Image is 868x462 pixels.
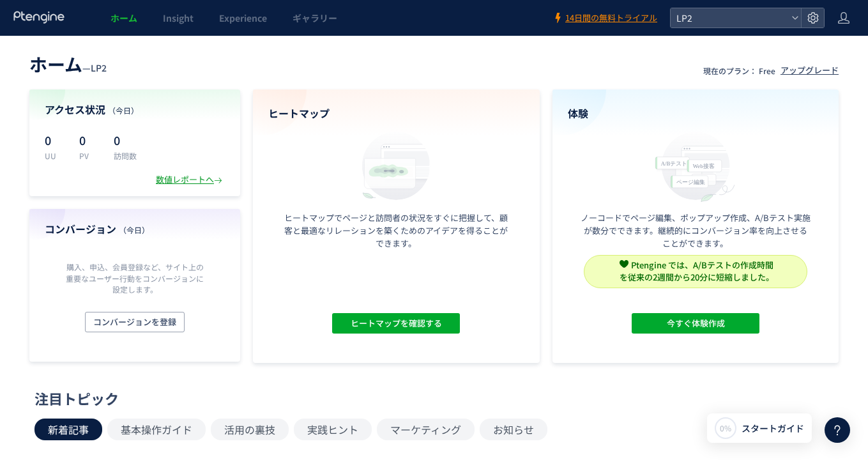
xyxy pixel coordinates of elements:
[93,312,176,332] span: コンバージョンを登録
[110,12,137,24] span: ホーム
[45,150,64,161] p: UU
[45,130,64,150] p: 0
[620,259,628,268] img: svg+xml,%3c
[720,422,731,433] span: 0%
[620,259,774,283] span: Ptengine では、A/Bテストの作成時間 を従来の2週間から20分に短縮しました。
[85,312,185,332] button: コンバージョンを登録
[163,12,194,24] span: Insight
[29,51,107,77] div: —
[34,389,827,408] div: 注目トピック
[666,313,724,334] span: 今すぐ体験作成
[219,12,267,24] span: Experience
[565,12,657,24] span: 14日間の無料トライアル
[79,130,98,150] p: 0
[108,105,139,116] span: （今日）
[552,12,657,24] a: 14日間の無料トライアル
[91,61,107,74] span: LP2
[294,419,372,440] button: 実践ヒント
[742,422,804,435] span: スタートガイド
[649,128,742,203] img: home_experience_onbo_jp-C5-EgdA0.svg
[156,174,225,186] div: 数値レポートへ
[79,150,98,161] p: PV
[114,150,137,161] p: 訪問数
[63,261,207,294] p: 購入、申込、会員登録など、サイト上の重要なユーザー行動をコンバージョンに設定します。
[119,224,149,235] span: （今日）
[377,419,475,440] button: マーケティング
[45,102,225,117] h4: アクセス状況
[632,313,759,334] button: 今すぐ体験作成
[268,106,524,121] h4: ヒートマップ
[45,222,225,236] h4: コンバージョン
[480,419,547,440] button: お知らせ
[581,212,811,250] p: ノーコードでページ編集、ポップアップ作成、A/Bテスト実施が数分でできます。継続的にコンバージョン率を向上させることができます。
[34,419,102,440] button: 新着記事
[114,130,137,150] p: 0
[568,106,824,121] h4: 体験
[780,65,839,77] div: アップグレード
[29,51,82,77] span: ホーム
[703,65,775,76] p: 現在のプラン： Free
[673,8,786,27] span: LP2
[107,419,206,440] button: 基本操作ガイド
[211,419,289,440] button: 活用の裏技
[293,12,337,24] span: ギャラリー
[281,212,511,250] p: ヒートマップでページと訪問者の状況をすぐに把握して、顧客と最適なリレーションを築くためのアイデアを得ることができます。
[351,313,442,334] span: ヒートマップを確認する
[332,313,460,334] button: ヒートマップを確認する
